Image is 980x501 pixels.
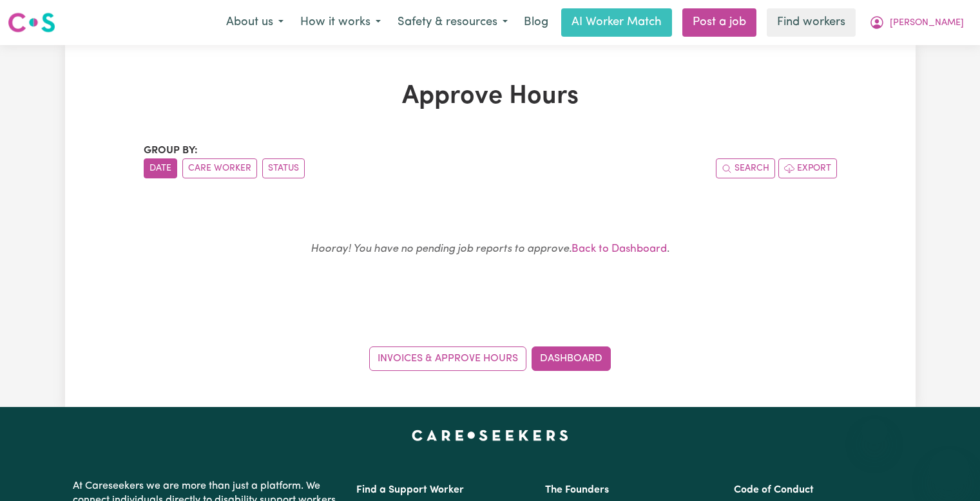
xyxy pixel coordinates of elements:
h1: Approve Hours [144,81,837,112]
button: About us [218,9,292,36]
button: How it works [292,9,389,36]
a: Back to Dashboard [572,243,667,254]
a: The Founders [545,485,609,495]
a: Careseekers home page [412,430,568,440]
a: Post a job [682,8,756,37]
a: Find workers [767,8,856,37]
small: . [311,243,669,254]
em: Hooray! You have no pending job reports to approve. [311,243,572,254]
button: Search [716,158,775,178]
iframe: Button to launch messaging window [928,449,970,491]
img: Careseekers logo [8,11,55,34]
button: My Account [861,9,972,36]
button: sort invoices by date [144,158,177,178]
button: sort invoices by paid status [262,158,305,178]
a: Blog [516,8,556,37]
button: Safety & resources [389,9,516,36]
a: Code of Conduct [734,485,814,495]
span: Group by: [144,146,198,156]
button: sort invoices by care worker [182,158,257,178]
a: Careseekers logo [8,8,55,37]
button: Export [778,158,837,178]
a: Find a Support Worker [356,485,464,495]
span: [PERSON_NAME] [890,16,964,30]
a: AI Worker Match [561,8,672,37]
a: Dashboard [532,346,611,371]
a: Invoices & Approve Hours [369,346,526,371]
iframe: Close message [861,419,887,444]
